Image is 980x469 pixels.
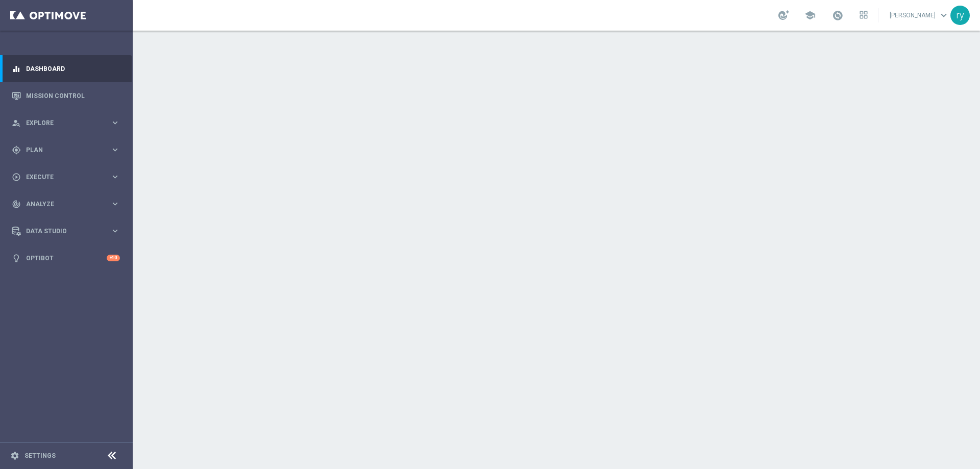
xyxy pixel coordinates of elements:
a: Optibot [26,244,107,271]
div: Explore [12,118,110,128]
span: school [804,10,816,21]
i: keyboard_arrow_right [110,145,120,155]
div: +10 [107,255,120,261]
button: equalizer Dashboard [11,65,120,73]
button: person_search Explore keyboard_arrow_right [11,119,120,127]
i: play_circle_outline [12,172,21,182]
i: lightbulb [12,254,21,263]
i: gps_fixed [12,145,21,155]
span: keyboard_arrow_down [938,10,949,21]
a: Settings [24,453,56,459]
a: [PERSON_NAME]keyboard_arrow_down [889,8,950,23]
div: Execute [12,172,110,182]
a: Mission Control [26,82,120,109]
button: Data Studio keyboard_arrow_right [11,227,120,235]
span: Analyze [26,201,110,207]
div: Mission Control [12,82,120,109]
div: Plan [12,145,110,155]
i: settings [10,451,19,460]
button: Mission Control [11,92,120,100]
div: Dashboard [12,55,120,82]
div: Optibot [12,244,120,271]
i: track_changes [12,200,21,209]
div: Data Studio [12,227,110,236]
i: keyboard_arrow_right [110,226,120,236]
span: Plan [26,147,110,153]
div: Analyze [12,200,110,209]
i: keyboard_arrow_right [110,172,120,182]
i: person_search [12,118,21,128]
span: Execute [26,174,110,180]
div: ry [950,6,970,25]
i: equalizer [12,64,21,73]
i: keyboard_arrow_right [110,199,120,209]
button: gps_fixed Plan keyboard_arrow_right [11,146,120,154]
i: keyboard_arrow_right [110,118,120,128]
button: lightbulb Optibot +10 [11,254,120,262]
span: Data Studio [26,228,110,234]
button: play_circle_outline Execute keyboard_arrow_right [11,173,120,181]
a: Dashboard [26,55,120,82]
span: Explore [26,120,110,126]
button: track_changes Analyze keyboard_arrow_right [11,200,120,208]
